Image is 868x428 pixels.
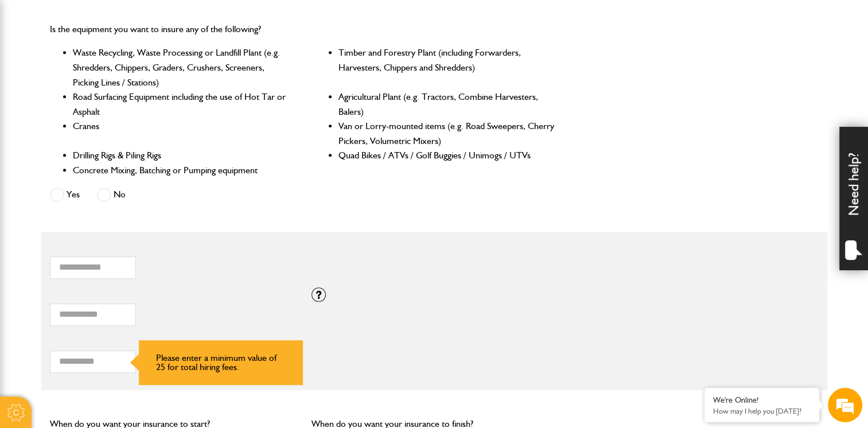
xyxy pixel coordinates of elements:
[713,395,811,405] div: We're Online!
[50,188,80,202] label: Yes
[73,45,290,90] li: Waste Recycling, Waste Processing or Landfill Plant (e.g. Shredders, Chippers, Graders, Crushers,...
[156,337,208,352] em: Start Chat
[15,106,209,131] input: Enter your last name
[15,208,209,327] textarea: Type your message and hit 'Enter'
[188,6,216,33] div: Minimize live chat window
[15,174,209,199] input: Enter your phone number
[338,148,556,163] li: Quad Bikes / ATVs / Golf Buggies / Unimogs / UTVs
[839,127,868,270] div: Need help?
[50,22,556,37] p: Is the equipment you want to insure any of the following?
[73,163,290,178] li: Concrete Mixing, Batching or Pumping equipment
[338,45,556,90] li: Timber and Forestry Plant (including Forwarders, Harvesters, Chippers and Shredders)
[713,407,811,415] p: How may I help you today?
[97,188,126,202] label: No
[60,64,193,79] div: Chat with us now
[338,90,556,119] li: Agricultural Plant (e.g. Tractors, Combine Harvesters, Balers)
[73,148,290,163] li: Drilling Rigs & Piling Rigs
[73,90,290,119] li: Road Surfacing Equipment including the use of Hot Tar or Asphalt
[15,140,209,165] input: Enter your email address
[338,119,556,148] li: Van or Lorry-mounted items (e.g. Road Sweepers, Cherry Pickers, Volumetric Mixers)
[20,64,48,80] img: d_20077148190_company_1631870298795_20077148190
[73,119,290,148] li: Cranes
